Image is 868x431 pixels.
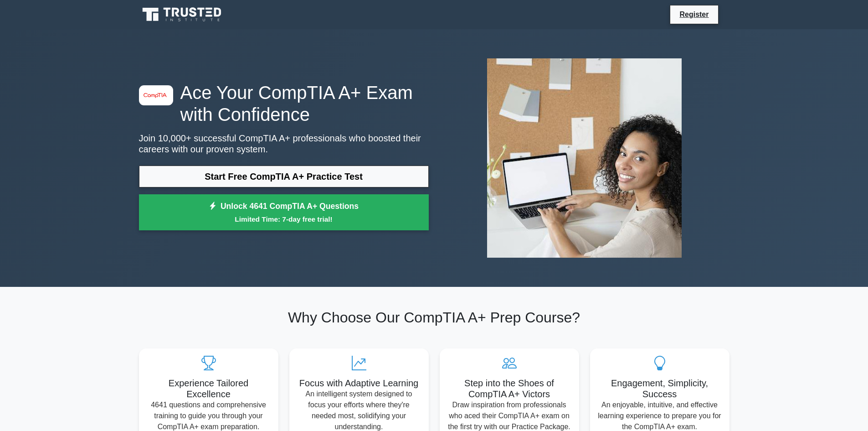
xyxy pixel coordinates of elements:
a: Start Free CompTIA A+ Practice Test [139,166,429,187]
h5: Focus with Adaptive Learning [297,378,421,389]
h5: Engagement, Simplicity, Success [597,378,722,400]
a: Unlock 4641 CompTIA A+ QuestionsLimited Time: 7-day free trial! [139,194,429,231]
a: Register [674,9,714,20]
h5: Step into the Shoes of CompTIA A+ Victors [447,378,572,400]
p: Join 10,000+ successful CompTIA A+ professionals who boosted their careers with our proven system. [139,133,429,155]
h5: Experience Tailored Excellence [146,378,271,400]
h2: Why Choose Our CompTIA A+ Prep Course? [139,309,729,326]
h1: Ace Your CompTIA A+ Exam with Confidence [139,82,429,125]
small: Limited Time: 7-day free trial! [150,214,417,224]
